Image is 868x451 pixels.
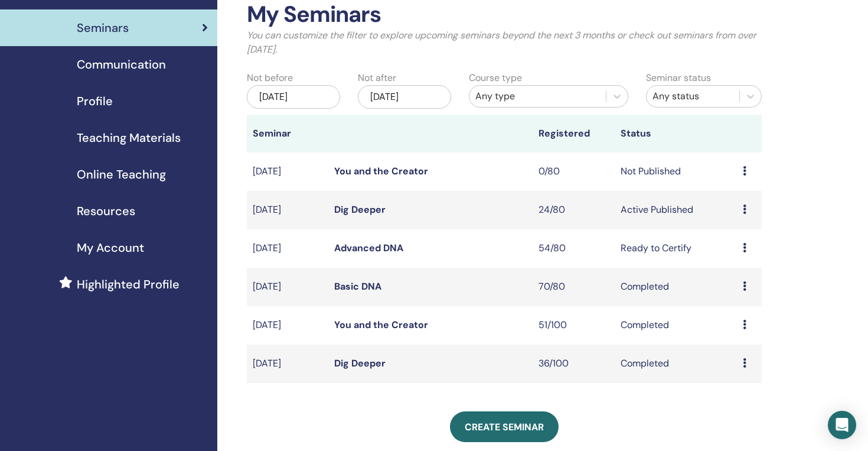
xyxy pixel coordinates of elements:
td: Completed [615,268,738,306]
div: [DATE] [358,85,451,109]
span: Profile [77,92,113,110]
td: [DATE] [247,306,328,345]
div: Any type [475,89,601,103]
label: Seminar status [646,71,711,85]
span: Online Teaching [77,166,166,183]
a: Dig Deeper [334,357,386,369]
td: Completed [615,345,738,383]
a: Dig Deeper [334,203,386,216]
span: Communication [77,56,166,73]
label: Not before [247,71,293,85]
th: Seminar [247,115,328,153]
span: Resources [77,202,135,220]
a: Create seminar [450,411,559,442]
td: Active Published [615,191,738,229]
span: Highlighted Profile [77,275,180,293]
td: 24/80 [533,191,614,229]
span: My Account [77,239,144,257]
td: 70/80 [533,268,614,306]
td: [DATE] [247,229,328,268]
p: You can customize the filter to explore upcoming seminars beyond the next 3 months or check out s... [247,28,762,57]
div: Any status [652,89,733,103]
td: [DATE] [247,191,328,229]
th: Status [615,115,738,153]
td: 54/80 [533,229,614,268]
span: Create seminar [465,421,544,433]
a: You and the Creator [334,319,428,331]
th: Registered [533,115,614,153]
div: Open Intercom Messenger [828,411,856,439]
td: Ready to Certify [615,229,738,268]
td: [DATE] [247,153,328,191]
td: 51/100 [533,306,614,345]
td: 0/80 [533,153,614,191]
td: [DATE] [247,268,328,306]
a: You and the Creator [334,165,428,177]
label: Course type [469,71,522,85]
a: Advanced DNA [334,242,403,254]
td: 36/100 [533,345,614,383]
label: Not after [358,71,396,85]
span: Teaching Materials [77,129,181,147]
td: [DATE] [247,345,328,383]
a: Basic DNA [334,280,381,293]
div: [DATE] [247,85,340,109]
h2: My Seminars [247,1,762,28]
td: Not Published [615,153,738,191]
td: Completed [615,306,738,345]
span: Seminars [77,19,129,37]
